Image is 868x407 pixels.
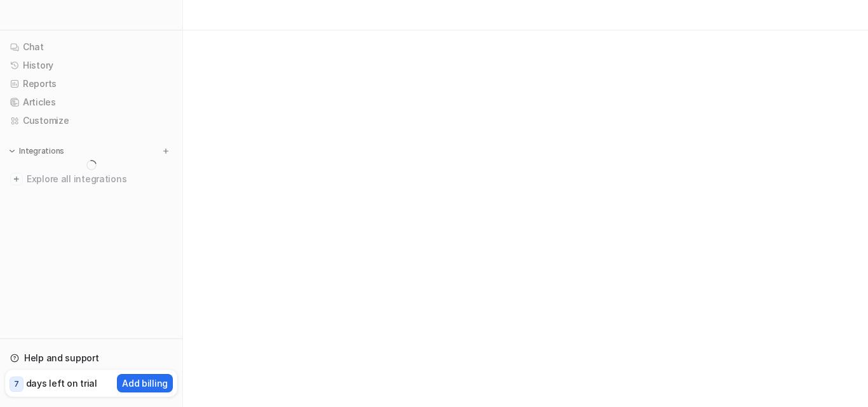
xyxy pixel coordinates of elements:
a: Chat [5,38,177,56]
span: Explore all integrations [27,169,172,189]
button: Integrations [5,145,68,157]
a: Explore all integrations [5,170,177,188]
button: Add billing [117,374,173,392]
p: Add billing [122,377,168,390]
a: Help and support [5,349,177,367]
img: expand menu [8,147,17,156]
p: Integrations [19,146,64,156]
p: days left on trial [26,377,97,390]
a: History [5,57,177,74]
img: menu_add.svg [161,147,170,156]
a: Customize [5,112,177,130]
p: 7 [14,378,19,390]
img: explore all integrations [10,173,23,185]
a: Reports [5,75,177,93]
a: Articles [5,93,177,111]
